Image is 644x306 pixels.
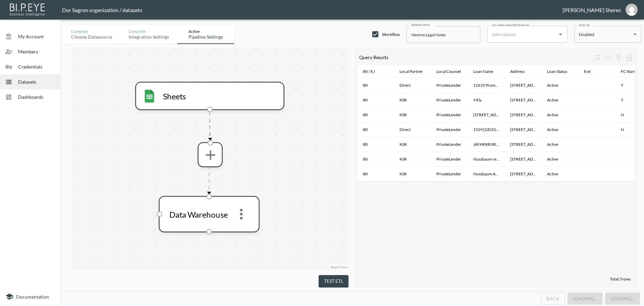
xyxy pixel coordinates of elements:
th: Nussbaum realty [468,152,505,167]
span: Dashboards [18,93,55,100]
div: Loan Name [473,68,493,76]
p: Sheets [163,91,186,101]
th: 13 East 9th St [468,107,505,122]
div: Wrap text [592,52,602,63]
th: Direct [394,78,431,93]
span: Loan Name [473,68,502,76]
div: Pipeline settings [189,34,223,40]
th: Active [542,93,579,107]
div: IBI / EJ [363,68,375,76]
th: IBI [357,152,394,167]
div: Choose datasource [71,34,112,40]
th: IBI [357,93,394,107]
th: Active [542,122,579,137]
th: IBI [357,107,394,122]
span: My Account [18,33,55,40]
span: Exit [584,68,599,76]
img: 7f1cc0c13fc86b218cd588550a649ee5 [626,4,638,16]
div: Local Partner [399,68,423,76]
th: Nussbaum Assoc [468,167,505,181]
div: Local Counsel [436,68,461,76]
span: Address [510,68,533,76]
th: JAYHERB REALTY [468,137,505,152]
th: 495 West 186th St, New York Ny 10033 [505,167,542,181]
th: PrivateLender [431,78,468,93]
span: Datasets [18,78,55,85]
span: Credentials [18,63,55,70]
a: React Flow attribution [331,265,347,269]
th: Direct [394,122,431,137]
th: KSR [394,93,431,107]
span: Local Partner [399,68,432,76]
th: 1529 Brooklyn Ave, Brooklyn, NY [505,122,542,137]
th: PrivateLender [431,93,468,107]
div: Active [189,29,223,34]
th: KSR [394,137,431,152]
th: 12635 Promontory [468,78,505,93]
span: Local Counsel [436,68,470,76]
th: KSR [394,152,431,167]
img: bipeye-logo [8,2,47,17]
th: IBI [357,167,394,181]
div: Exit [584,68,591,76]
th: PrivateLender [431,137,468,152]
a: Documentation [5,293,55,301]
div: Complete [128,29,169,34]
th: 12635 Promontory Rd [505,78,542,93]
th: KSR [394,167,431,181]
span: IBI / EJ [363,68,383,76]
button: more [200,144,221,165]
span: Loan Status [547,68,576,76]
th: 1529 Brooklyn [468,122,505,137]
span: Members [18,48,55,55]
th: 2512-20 Tratman Ave, Brox, NY 10461 [505,137,542,152]
div: Address [510,68,525,76]
span: Workflow [382,32,400,37]
th: KSR [394,107,431,122]
label: interval [579,23,590,27]
th: PrivateLender [431,122,468,137]
th: Active [542,152,579,167]
span: Documentation [16,294,49,300]
th: Active [542,107,579,122]
div: Dor Sagron organization / datasets [62,7,562,13]
label: dataset name [411,23,429,27]
button: more [231,203,252,225]
th: 9 Ely [468,93,505,107]
div: Toggle table layout between fixed and auto (default: auto) [602,52,613,63]
span: Total: 7 rows [610,276,631,281]
label: run when selected finished [492,23,529,27]
div: Data Warehouse [166,209,231,219]
th: IBI [357,122,394,137]
div: Loan Status [547,68,567,76]
th: 99 Marble Ave, Bronx NY 10463 [505,152,542,167]
th: Active [542,78,579,93]
th: Active [542,167,579,181]
div: Complete [71,29,112,34]
th: 13 East 9th St, Greenwich Village, NY [505,107,542,122]
div: [PERSON_NAME] Sherez [562,7,621,13]
button: ariels@ibi.co.il [621,2,642,18]
div: Sticky left columns: 0 [613,52,624,63]
div: Disabled [579,31,631,38]
th: 9 Ely Brook to Hands Creek Rd [505,93,542,107]
input: Select dataset [490,29,554,40]
img: google sheets [143,89,156,102]
th: IBI [357,78,394,93]
th: PrivateLender [431,152,468,167]
th: PrivateLender [431,167,468,181]
div: Query Results [359,54,592,60]
button: Open [556,30,565,39]
th: IBI [357,137,394,152]
div: Integration settings [128,34,169,40]
button: Test ETL [319,275,348,288]
th: Active [542,137,579,152]
th: PrivateLender [431,107,468,122]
